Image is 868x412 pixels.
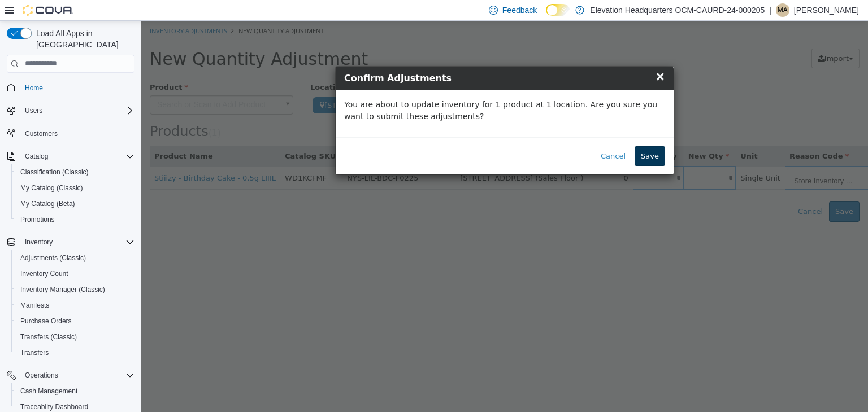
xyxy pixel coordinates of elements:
[20,387,77,396] span: Cash Management
[453,125,491,146] button: Cancel
[546,4,570,16] input: Dark Mode
[16,165,93,179] a: Classification (Classic)
[25,238,53,247] span: Inventory
[16,213,59,226] a: Promotions
[16,197,80,211] a: My Catalog (Beta)
[493,125,524,146] button: Save
[20,127,62,141] a: Customers
[20,317,72,326] span: Purchase Orders
[20,369,63,382] button: Operations
[11,164,139,180] button: Classification (Classic)
[16,314,134,328] span: Purchase Orders
[20,183,83,192] span: My Catalog (Classic)
[16,330,81,344] a: Transfers (Classic)
[11,212,139,227] button: Promotions
[11,345,139,361] button: Transfers
[776,3,789,17] div: Mohamed Alayyidi
[20,150,53,163] button: Catalog
[11,266,139,282] button: Inventory Count
[794,3,859,17] p: [PERSON_NAME]
[20,301,49,310] span: Manifests
[11,282,139,297] button: Inventory Manager (Classic)
[11,297,139,313] button: Manifests
[2,148,139,164] button: Catalog
[20,215,55,224] span: Promotions
[16,330,134,344] span: Transfers (Classic)
[16,314,76,328] a: Purchase Orders
[20,150,134,163] span: Catalog
[16,283,134,296] span: Inventory Manager (Classic)
[769,3,771,17] p: |
[11,329,139,345] button: Transfers (Classic)
[16,346,134,360] span: Transfers
[16,213,134,226] span: Promotions
[11,250,139,266] button: Adjustments (Classic)
[20,104,134,117] span: Users
[16,181,88,195] a: My Catalog (Classic)
[16,283,110,296] a: Inventory Manager (Classic)
[2,367,139,383] button: Operations
[16,267,73,280] a: Inventory Count
[778,3,788,17] span: MA
[20,253,86,262] span: Adjustments (Classic)
[20,332,77,341] span: Transfers (Classic)
[20,168,89,177] span: Classification (Classic)
[25,152,48,161] span: Catalog
[16,251,134,265] span: Adjustments (Classic)
[16,267,134,280] span: Inventory Count
[25,106,42,115] span: Users
[2,125,139,142] button: Customers
[20,81,47,95] a: Home
[20,369,134,382] span: Operations
[2,234,139,250] button: Inventory
[32,28,134,50] span: Load All Apps in [GEOGRAPHIC_DATA]
[25,371,58,380] span: Operations
[25,84,43,93] span: Home
[11,313,139,329] button: Purchase Orders
[11,180,139,196] button: My Catalog (Classic)
[11,383,139,399] button: Cash Management
[20,235,134,249] span: Inventory
[16,299,54,312] a: Manifests
[16,197,134,211] span: My Catalog (Beta)
[16,165,134,179] span: Classification (Classic)
[20,348,49,357] span: Transfers
[20,126,134,141] span: Customers
[502,5,537,16] span: Feedback
[16,384,82,398] a: Cash Management
[546,16,546,16] span: Dark Mode
[16,346,53,360] a: Transfers
[16,384,134,398] span: Cash Management
[20,81,134,95] span: Home
[590,3,765,17] p: Elevation Headquarters OCM-CAURD-24-000205
[16,299,134,312] span: Manifests
[20,104,47,117] button: Users
[23,5,73,16] img: Cova
[11,196,139,212] button: My Catalog (Beta)
[2,80,139,96] button: Home
[2,103,139,119] button: Users
[20,402,88,411] span: Traceabilty Dashboard
[20,285,105,294] span: Inventory Manager (Classic)
[25,129,58,138] span: Customers
[203,78,524,102] p: You are about to update inventory for 1 product at 1 location. Are you sure you want to submit th...
[20,199,75,208] span: My Catalog (Beta)
[20,235,57,249] button: Inventory
[514,49,524,62] span: ×
[16,181,134,195] span: My Catalog (Classic)
[203,51,524,64] h4: Confirm Adjustments
[20,269,68,278] span: Inventory Count
[16,251,90,265] a: Adjustments (Classic)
